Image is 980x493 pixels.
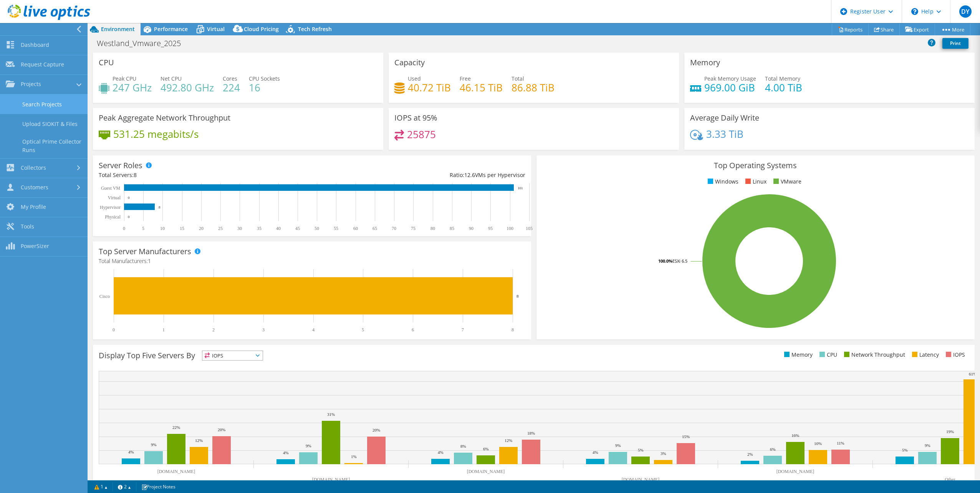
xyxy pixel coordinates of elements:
[134,171,137,179] span: 8
[312,327,315,333] text: 4
[392,226,396,231] text: 70
[136,482,181,491] a: Project Notes
[832,23,869,35] a: Reports
[257,226,262,231] text: 35
[704,83,756,92] h4: 969.00 GiB
[944,351,965,359] li: IOPS
[212,327,215,333] text: 2
[312,477,350,482] text: [DOMAIN_NAME]
[99,58,114,67] h3: CPU
[925,443,930,448] text: 9%
[408,83,451,92] h4: 40.72 TiB
[818,351,837,359] li: CPU
[394,114,437,122] h3: IOPS at 95%
[776,469,814,474] text: [DOMAIN_NAME]
[123,226,125,231] text: 0
[298,25,332,33] span: Tech Refresh
[128,196,130,200] text: 0
[218,427,225,432] text: 20%
[483,447,489,451] text: 6%
[101,185,120,191] text: Guest VM
[351,454,357,459] text: 1%
[327,412,335,417] text: 31%
[202,351,263,360] span: IOPS
[464,171,475,179] span: 12.6
[438,450,444,455] text: 4%
[935,23,970,35] a: More
[315,226,319,231] text: 50
[105,214,121,220] text: Physical
[159,205,161,209] text: 8
[526,226,533,231] text: 105
[638,448,644,452] text: 5%
[899,23,935,35] a: Export
[942,38,968,49] a: Print
[142,226,144,231] text: 5
[658,258,672,264] tspan: 100.0%
[593,450,598,455] text: 4%
[223,83,240,92] h4: 224
[615,443,621,448] text: 9%
[195,438,203,443] text: 12%
[207,25,225,33] span: Virtual
[512,75,524,82] span: Total
[945,477,955,482] text: Other
[512,327,514,333] text: 8
[969,372,977,376] text: 61%
[89,482,113,491] a: 1
[276,226,281,231] text: 40
[430,226,435,231] text: 80
[516,294,519,298] text: 8
[462,327,464,333] text: 7
[312,171,525,179] div: Ratio: VMs per Hypervisor
[218,226,223,231] text: 25
[160,226,165,231] text: 10
[770,447,776,452] text: 6%
[959,5,972,18] span: DY
[99,161,142,170] h3: Server Roles
[353,226,358,231] text: 60
[518,186,523,190] text: 101
[128,215,130,219] text: 0
[842,351,905,359] li: Network Throughput
[162,327,165,333] text: 1
[837,441,844,445] text: 11%
[249,83,280,92] h4: 16
[113,482,136,491] a: 2
[467,469,505,474] text: [DOMAIN_NAME]
[765,83,802,92] h4: 4.00 TiB
[622,477,660,482] text: [DOMAIN_NAME]
[407,130,436,139] h4: 25875
[505,438,512,443] text: 12%
[706,130,743,138] h4: 3.33 TiB
[113,130,199,138] h4: 531.25 megabits/s
[148,257,151,265] span: 1
[99,171,312,179] div: Total Servers:
[172,425,180,430] text: 22%
[295,226,300,231] text: 45
[99,257,525,265] h4: Total Manufacturers:
[249,75,280,82] span: CPU Sockets
[450,226,454,231] text: 85
[690,114,759,122] h3: Average Daily Write
[408,75,421,82] span: Used
[372,226,377,231] text: 65
[101,25,135,33] span: Environment
[946,429,954,434] text: 19%
[161,75,182,82] span: Net CPU
[100,205,121,210] text: Hypervisor
[372,428,380,432] text: 20%
[542,161,969,170] h3: Top Operating Systems
[151,442,157,447] text: 9%
[743,177,766,186] li: Linux
[362,327,364,333] text: 5
[244,25,279,33] span: Cloud Pricing
[690,58,720,67] h3: Memory
[412,327,414,333] text: 6
[682,434,690,439] text: 15%
[99,114,230,122] h3: Peak Aggregate Network Throughput
[180,226,184,231] text: 15
[223,75,237,82] span: Cores
[488,226,493,231] text: 95
[507,226,513,231] text: 100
